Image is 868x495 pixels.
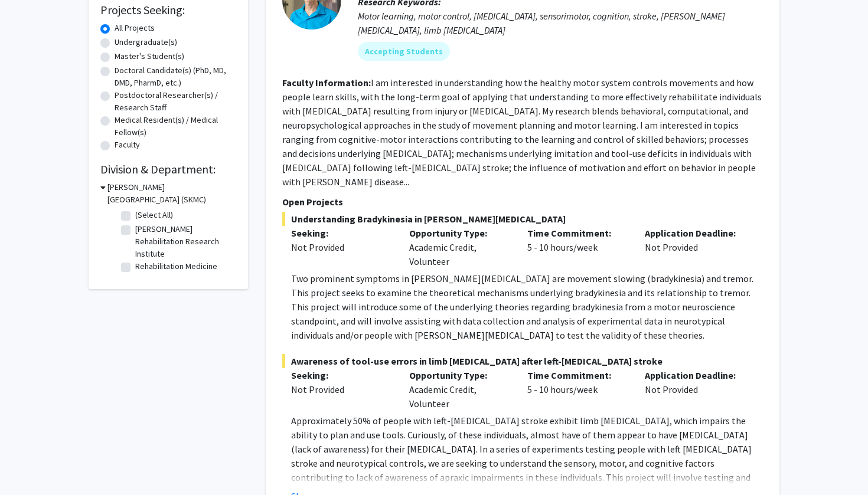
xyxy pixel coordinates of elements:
[9,442,50,486] iframe: Chat
[115,36,177,48] label: Undergraduate(s)
[636,368,754,411] div: Not Provided
[135,223,233,260] label: [PERSON_NAME] Rehabilitation Research Institute
[291,382,391,396] div: Not Provided
[527,226,628,240] p: Time Commitment:
[115,139,140,151] label: Faculty
[282,195,763,209] p: Open Projects
[358,9,763,37] div: Motor learning, motor control, [MEDICAL_DATA], sensorimotor, cognition, stroke, [PERSON_NAME][MED...
[282,354,763,368] span: Awareness of tool-use errors in limb [MEDICAL_DATA] after left-[MEDICAL_DATA] stroke
[358,42,450,61] mat-chip: Accepting Students
[282,77,371,88] b: Faculty Information:
[636,226,754,268] div: Not Provided
[115,89,236,114] label: Postdoctoral Researcher(s) / Research Staff
[518,368,637,411] div: 5 - 10 hours/week
[282,212,763,226] span: Understanding Bradykinesia in [PERSON_NAME][MEDICAL_DATA]
[400,226,518,268] div: Academic Credit, Volunteer
[115,22,155,34] label: All Projects
[115,114,236,139] label: Medical Resident(s) / Medical Fellow(s)
[107,181,236,206] h3: [PERSON_NAME][GEOGRAPHIC_DATA] (SKMC)
[282,77,762,188] fg-read-more: I am interested in understanding how the healthy motor system controls movements and how people l...
[291,226,391,240] p: Seeking:
[115,50,184,63] label: Master's Student(s)
[135,260,217,273] label: Rehabilitation Medicine
[135,209,173,221] label: (Select All)
[518,226,637,268] div: 5 - 10 hours/week
[400,368,518,411] div: Academic Credit, Volunteer
[291,271,763,342] p: Two prominent symptoms in [PERSON_NAME][MEDICAL_DATA] are movement slowing (bradykinesia) and tre...
[291,368,391,382] p: Seeking:
[645,226,745,240] p: Application Deadline:
[115,64,236,89] label: Doctoral Candidate(s) (PhD, MD, DMD, PharmD, etc.)
[100,162,236,176] h2: Division & Department:
[100,3,236,17] h2: Projects Seeking:
[409,226,510,240] p: Opportunity Type:
[291,240,391,254] div: Not Provided
[409,368,510,382] p: Opportunity Type:
[645,368,745,382] p: Application Deadline:
[527,368,628,382] p: Time Commitment:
